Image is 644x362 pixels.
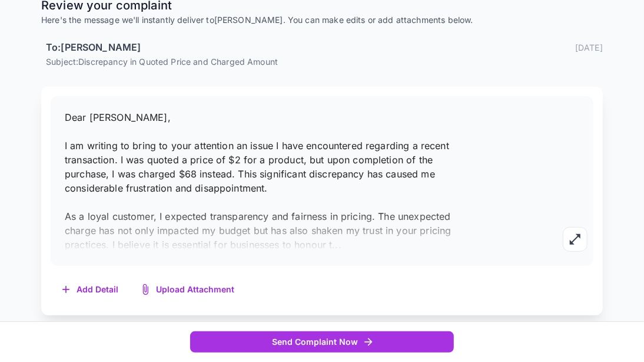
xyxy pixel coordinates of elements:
p: [DATE] [575,41,603,54]
span: ... [332,239,341,251]
p: Here's the message we'll instantly deliver to [PERSON_NAME] . You can make edits or add attachmen... [41,14,603,26]
button: Add Detail [51,278,130,302]
button: Upload Attachment [130,278,246,302]
span: Dear [PERSON_NAME], I am writing to bring to your attention an issue I have encountered regarding... [65,111,451,251]
button: Send Complaint Now [190,331,454,353]
h6: To: [PERSON_NAME] [46,40,141,55]
p: Subject: Discrepancy in Quoted Price and Charged Amount [46,55,603,68]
